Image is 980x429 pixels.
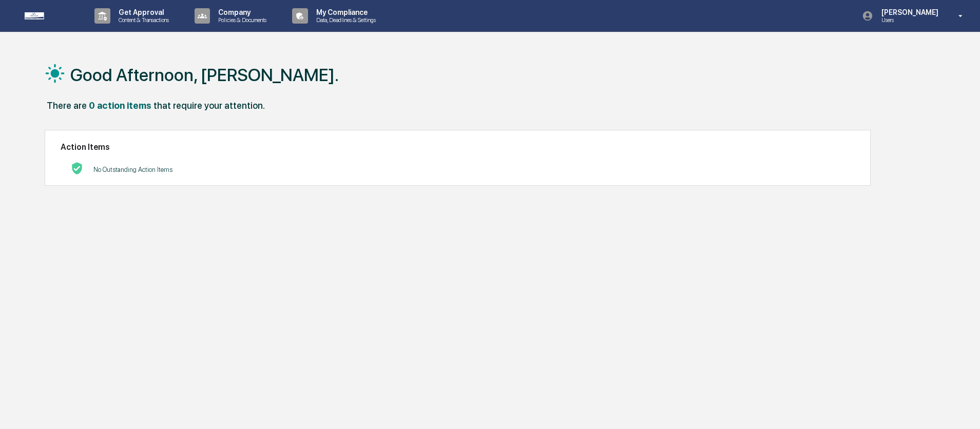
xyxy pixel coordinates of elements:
[110,8,174,16] p: Get Approval
[71,162,83,174] img: No Actions logo
[153,100,265,111] div: that require your attention.
[70,65,339,85] h1: Good Afternoon, [PERSON_NAME].
[89,100,151,111] div: 0 action items
[110,16,174,24] p: Content & Transactions
[210,8,272,16] p: Company
[873,8,944,16] p: [PERSON_NAME]
[308,8,381,16] p: My Compliance
[308,16,381,24] p: Data, Deadlines & Settings
[93,166,172,173] p: No Outstanding Action Items
[61,142,854,152] h2: Action Items
[210,16,272,24] p: Policies & Documents
[873,16,944,24] p: Users
[47,100,87,111] div: There are
[25,12,74,19] img: logo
